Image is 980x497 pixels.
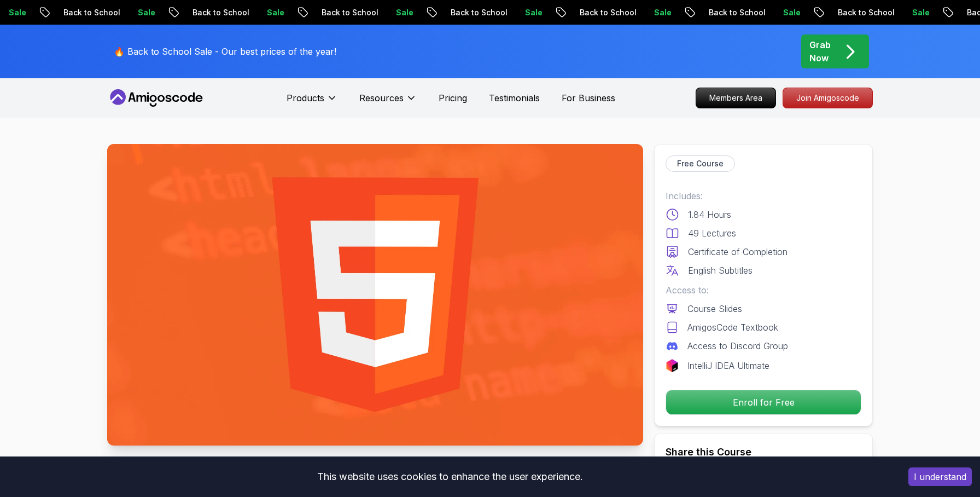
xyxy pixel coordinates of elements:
[773,7,808,18] p: Sale
[687,302,742,315] p: Course Slides
[287,91,337,113] button: Products
[696,88,776,108] a: Members Area
[439,91,467,105] a: Pricing
[386,7,421,18] p: Sale
[562,91,615,105] a: For Business
[359,91,417,113] button: Resources
[440,7,515,18] p: Back to School
[182,7,256,18] p: Back to School
[666,359,679,372] img: jetbrains logo
[696,88,775,108] p: Members Area
[687,321,778,334] p: AmigosCode Textbook
[515,7,550,18] p: Sale
[688,264,752,277] p: English Subtitles
[489,91,540,105] a: Testimonials
[677,158,724,169] p: Free Course
[698,7,773,18] p: Back to School
[687,359,769,372] p: IntelliJ IDEA Ultimate
[8,465,892,489] div: This website uses cookies to enhance the user experience.
[902,7,937,18] p: Sale
[666,444,861,460] h2: Share this Course
[107,144,643,446] img: html-for-beginners_thumbnail
[809,38,831,65] p: Grab Now
[827,7,902,18] p: Back to School
[359,91,404,105] p: Resources
[688,245,787,258] p: Certificate of Completion
[783,88,873,108] a: Join Amigoscode
[687,339,788,352] p: Access to Discord Group
[666,390,861,415] button: Enroll for Free
[666,390,861,414] p: Enroll for Free
[256,7,291,18] p: Sale
[287,91,324,105] p: Products
[666,189,861,203] p: Includes:
[311,7,386,18] p: Back to School
[644,7,679,18] p: Sale
[783,88,872,108] p: Join Amigoscode
[127,7,162,18] p: Sale
[908,467,972,486] button: Accept cookies
[114,45,336,58] p: 🔥 Back to School Sale - Our best prices of the year!
[53,7,127,18] p: Back to School
[688,208,731,221] p: 1.84 Hours
[666,284,861,297] p: Access to:
[688,227,736,240] p: 49 Lectures
[569,7,644,18] p: Back to School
